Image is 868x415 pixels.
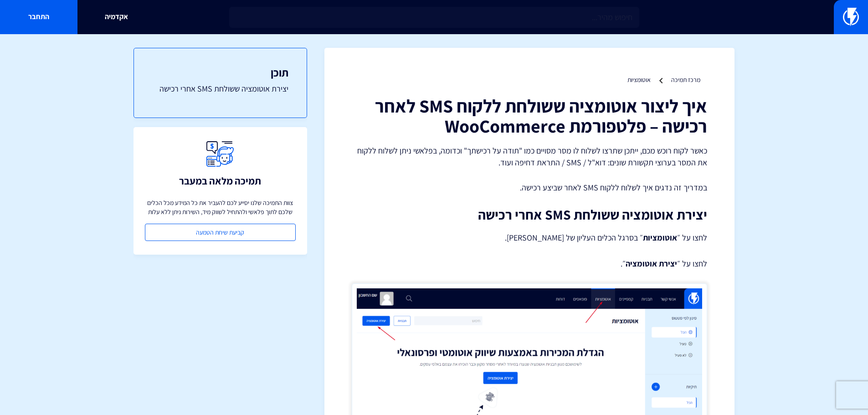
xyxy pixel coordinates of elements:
a: קביעת שיחת הטמעה [145,224,296,241]
p: צוות התמיכה שלנו יסייע לכם להעביר את כל המידע מכל הכלים שלכם לתוך פלאשי ולהתחיל לשווק מיד, השירות... [145,198,296,216]
strong: יצירת אוטומציה [626,258,677,269]
p: במדריך זה נדגים איך לשלוח ללקוח SMS לאחר שביצע רכישה. [352,182,707,194]
p: כאשר לקוח רוכש מכם, ייתכן שתרצו לשלוח לו מסר מסויים כמו "תודה על רכישתך" וכדומה, בפלאשי ניתן לשלו... [352,145,707,168]
a: אוטומציות [627,76,651,84]
h3: תוכן [152,67,288,78]
h1: איך ליצור אוטומציה ששולחת ללקוח SMS לאחר רכישה – פלטפורמת WooCommerce [352,96,707,136]
p: לחצו על ״ ״ בסרגל הכלים העליון של [PERSON_NAME]. [352,231,707,244]
strong: אוטומציות [643,232,677,243]
p: לחצו על ״ ״. [352,258,707,270]
a: מרכז תמיכה [671,76,700,84]
input: חיפוש מהיר... [229,7,639,28]
a: יצירת אוטומציה ששולחת SMS אחרי רכישה [152,83,288,95]
h3: תמיכה מלאה במעבר [179,175,261,186]
h2: יצירת אוטומציה ששולחת SMS אחרי רכישה [352,207,707,222]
